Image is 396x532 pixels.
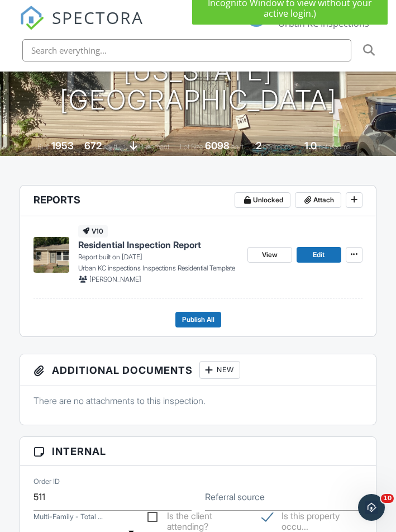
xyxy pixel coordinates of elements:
input: Search everything... [22,39,351,61]
label: Order ID [34,477,60,487]
h1: [STREET_ADDRESS] [US_STATE][GEOGRAPHIC_DATA] [18,27,378,115]
a: SPECTORA [20,15,144,39]
p: There are no attachments to this inspection. [34,395,362,407]
iframe: Intercom live chat [358,494,385,521]
label: Is the client attending? [147,511,248,525]
h3: Additional Documents [20,354,375,386]
div: 6098 [205,140,230,151]
div: 672 [84,140,102,151]
span: sq.ft. [231,142,245,151]
span: Lot Size [180,142,203,151]
label: Multi-Family - Total Number of Units [34,512,103,522]
span: bedrooms [263,142,294,151]
h3: Internal [20,437,375,466]
div: 2 [256,140,261,151]
div: [PERSON_NAME] [288,7,361,18]
div: 1.0 [304,140,317,151]
span: 10 [381,494,394,503]
div: Urban KC Inspections [278,18,369,29]
span: sq. ft. [103,142,119,151]
div: 1953 [51,140,74,151]
span: bathrooms [318,142,350,151]
span: Built [37,142,50,151]
label: Is this property occupied? [262,511,362,525]
img: The Best Home Inspection Software - Spectora [20,6,44,30]
span: SPECTORA [52,6,144,29]
div: New [199,361,240,379]
label: Referral source [205,491,265,503]
span: basement [139,142,169,151]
